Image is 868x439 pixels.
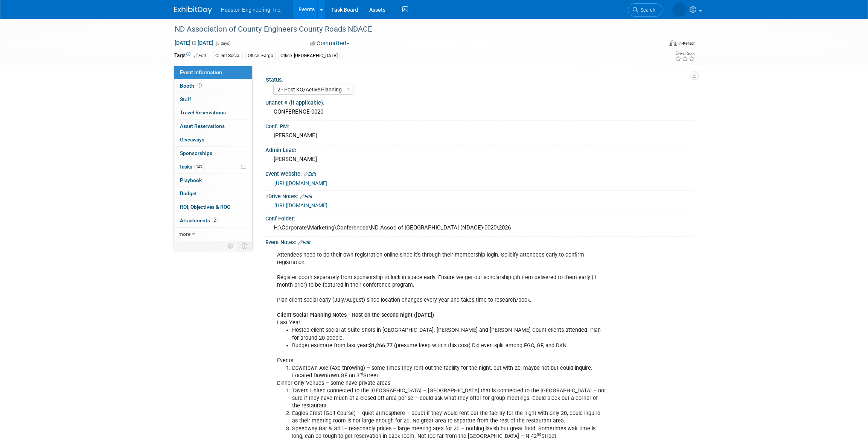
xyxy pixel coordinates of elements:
a: more [174,228,252,241]
span: [DATE] [DATE] [174,39,214,46]
img: Heidi Joarnt [672,3,687,17]
a: Asset Reservations [174,120,252,133]
span: Tasks [179,164,204,170]
div: ND Association of County Engineers County Roads NDACE [172,23,651,36]
a: Event Information [174,66,252,79]
a: [URL][DOMAIN_NAME] [274,202,327,208]
a: Playbook [174,174,252,187]
div: Event Notes: [265,237,694,246]
span: Event Information [180,69,222,75]
img: ExhibitDay [174,6,212,14]
a: Edit [304,172,316,177]
span: Staff [180,96,191,102]
b: Client Social Planning Notes - Host on the second night ([DATE]) [277,312,434,318]
div: CONFERENCE-0020 [271,106,688,118]
li: Hosted client social at Suite Shots in [GEOGRAPHIC_DATA]. [PERSON_NAME] and [PERSON_NAME] Count c... [292,327,606,342]
span: to [190,40,198,46]
div: Conf. PM: [265,121,694,130]
a: Staff [174,93,252,106]
div: In-Person [678,41,696,46]
a: Search [628,3,662,17]
a: Edit [300,194,312,199]
a: Tasks12% [174,160,252,173]
div: Status: [266,74,690,84]
a: Edit [298,240,311,245]
b: $1,266.77 ( [369,342,396,349]
a: Budget [174,187,252,200]
span: Houston Engineering, Inc. [221,7,282,13]
span: ROI, Objectives & ROO [180,204,230,210]
a: Booth [174,79,252,93]
span: Booth not reserved yet [196,83,203,88]
sup: nd [537,432,541,437]
a: ROI, Objectives & ROO [174,201,252,214]
div: Event Website: [265,168,694,178]
span: Travel Reservations [180,109,226,115]
span: Asset Reservations [180,123,225,129]
div: Office: [GEOGRAPHIC_DATA] [278,52,340,60]
td: Personalize Event Tab Strip [224,241,237,251]
div: Event Rating [675,52,695,55]
li: Downtown Axe (Axe throwing) – some times they rent out the facility for the night, but with 20, m... [292,365,606,380]
div: Admin Lead: [265,144,694,154]
button: Committed [308,39,352,47]
a: Edit [194,53,206,58]
span: Attachments [180,217,218,223]
li: Budget estimate from last year: presume keep within this cost) Did even split among FGO, GF, and ... [292,342,606,349]
div: Event Format [618,39,696,50]
a: [URL][DOMAIN_NAME] [274,180,327,186]
div: H:\Corporate\Marketing\Conferences\ND Assoc of [GEOGRAPHIC_DATA] (NDACE)-0020\2026 [271,222,688,234]
div: [PERSON_NAME] [271,153,688,165]
div: 1Drive Notes: [265,191,694,201]
sup: rd [359,372,363,377]
a: Attachments2 [174,214,252,227]
td: Toggle Event Tabs [237,241,253,251]
span: Booth [180,83,203,89]
div: [PERSON_NAME] [271,130,688,141]
span: Giveaways [180,137,204,143]
span: Budget [180,190,197,196]
span: (3 days) [215,41,231,46]
span: Search [638,7,655,13]
img: Format-Inperson.png [669,40,677,46]
span: 2 [212,217,218,223]
span: Sponsorships [180,150,212,156]
div: Conf Folder: [265,213,694,222]
span: Playbook [180,177,202,183]
span: 12% [194,164,204,169]
div: Client Social [213,52,243,60]
li: Eagles Crest (Golf Course) – quiet atmosphere – doubt if they would rent out the facility for the... [292,410,606,425]
a: Travel Reservations [174,106,252,119]
a: Giveaways [174,133,252,146]
td: Tags [174,52,206,60]
div: Office: Fargo [245,52,276,60]
span: more [178,231,190,237]
a: Sponsorships [174,147,252,160]
div: Unanet # (if applicable): [265,97,694,106]
li: Tavern United connected to the [GEOGRAPHIC_DATA] – [GEOGRAPHIC_DATA] that is connected to the [GE... [292,387,606,410]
